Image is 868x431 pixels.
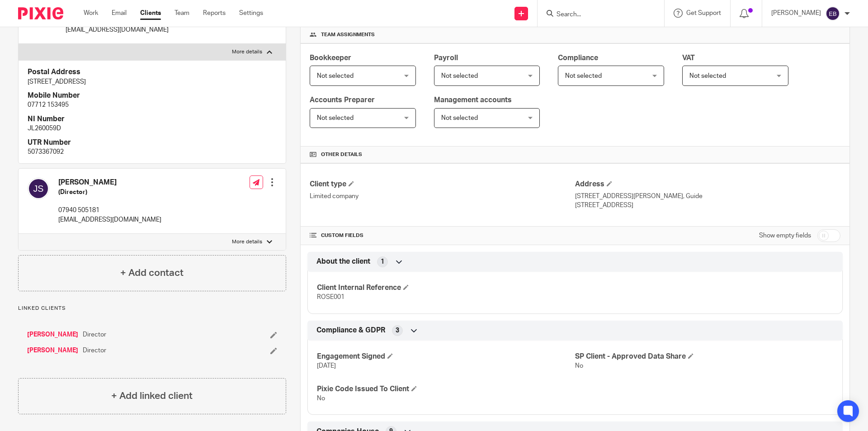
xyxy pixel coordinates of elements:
span: Other details [321,151,362,158]
p: [STREET_ADDRESS][PERSON_NAME], Guide [575,192,840,201]
span: Director [83,330,106,339]
span: Accounts Preparer [310,96,375,104]
span: Team assignments [321,31,375,38]
a: Settings [239,9,263,18]
h4: + Add contact [120,266,184,280]
label: Show empty fields [759,231,811,240]
p: 07940 505181 [58,206,161,215]
span: Compliance & GDPR [316,326,385,335]
img: svg%3E [28,178,49,199]
span: Compliance [558,54,598,62]
p: [STREET_ADDRESS] [575,201,840,210]
h4: CUSTOM FIELDS [310,232,575,239]
p: [STREET_ADDRESS] [28,77,277,86]
h4: Client type [310,180,575,189]
h5: (Director) [58,188,161,197]
span: 3 [396,326,399,335]
input: Search [556,11,637,19]
p: [EMAIL_ADDRESS][DOMAIN_NAME] [58,215,161,224]
h4: Client Internal Reference [317,283,575,293]
span: Payroll [434,54,458,62]
h4: Mobile Number [28,91,277,100]
h4: UTR Number [28,138,277,147]
p: Limited company [310,192,575,201]
p: [EMAIL_ADDRESS][DOMAIN_NAME] [66,25,169,34]
h4: SP Client - Approved Data Share [575,352,833,361]
span: Get Support [686,10,721,16]
h4: + Add linked client [111,389,193,403]
a: Email [112,9,127,18]
a: Team [175,9,189,18]
img: svg%3E [826,6,840,21]
h4: Postal Address [28,67,277,77]
span: Management accounts [434,96,512,104]
span: Director [83,346,106,355]
a: [PERSON_NAME] [27,330,78,339]
span: Not selected [689,73,726,79]
span: No [575,363,583,369]
span: VAT [682,54,695,62]
img: Pixie [18,7,63,19]
a: Reports [203,9,226,18]
h4: Address [575,180,840,189]
span: Not selected [565,73,602,79]
span: Not selected [317,115,354,121]
p: JL260059D [28,124,277,133]
p: Linked clients [18,305,286,312]
p: [PERSON_NAME] [771,9,821,18]
p: More details [232,48,262,56]
a: Work [84,9,98,18]
h4: NI Number [28,114,277,124]
span: 1 [381,257,384,266]
p: More details [232,238,262,246]
a: Clients [140,9,161,18]
span: [DATE] [317,363,336,369]
span: Not selected [441,115,478,121]
h4: Pixie Code Issued To Client [317,384,575,394]
p: 07712 153495 [28,100,277,109]
span: No [317,395,325,402]
span: About the client [316,257,370,266]
span: Not selected [441,73,478,79]
h4: [PERSON_NAME] [58,178,161,187]
span: Not selected [317,73,354,79]
a: [PERSON_NAME] [27,346,78,355]
span: ROSE001 [317,294,344,300]
p: 5073367092 [28,147,277,156]
span: Bookkeeper [310,54,351,62]
h4: Engagement Signed [317,352,575,361]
